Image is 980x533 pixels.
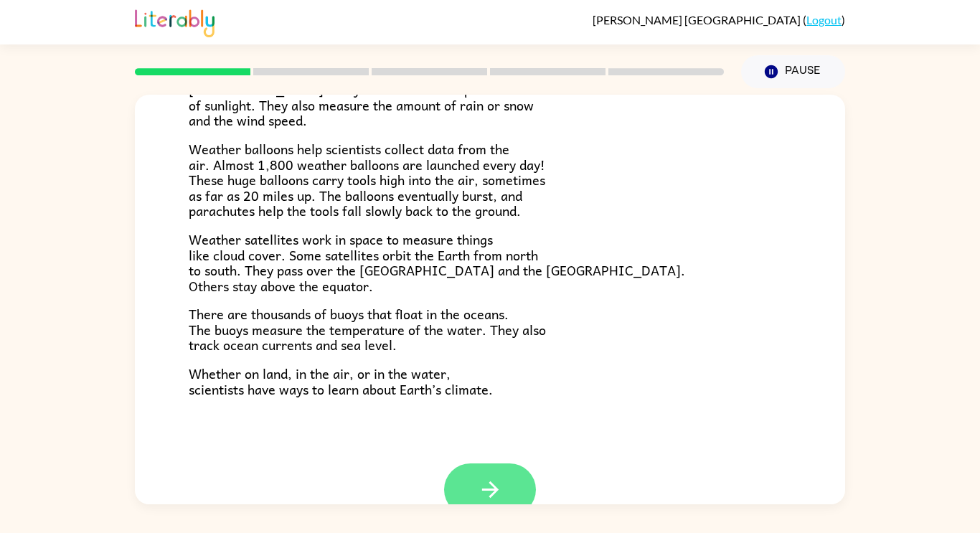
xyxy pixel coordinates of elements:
[189,303,546,355] span: There are thousands of buoys that float in the oceans. The buoys measure the temperature of the w...
[593,13,803,27] span: [PERSON_NAME] [GEOGRAPHIC_DATA]
[741,55,845,88] button: Pause
[189,363,493,400] span: Whether on land, in the air, or in the water, scientists have ways to learn about Earth’s climate.
[806,13,842,27] a: Logout
[593,13,845,27] div: ( )
[135,6,215,37] img: Literably
[189,229,685,296] span: Weather satellites work in space to measure things like cloud cover. Some satellites orbit the Ea...
[189,138,545,221] span: Weather balloons help scientists collect data from the air. Almost 1,800 weather balloons are lau...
